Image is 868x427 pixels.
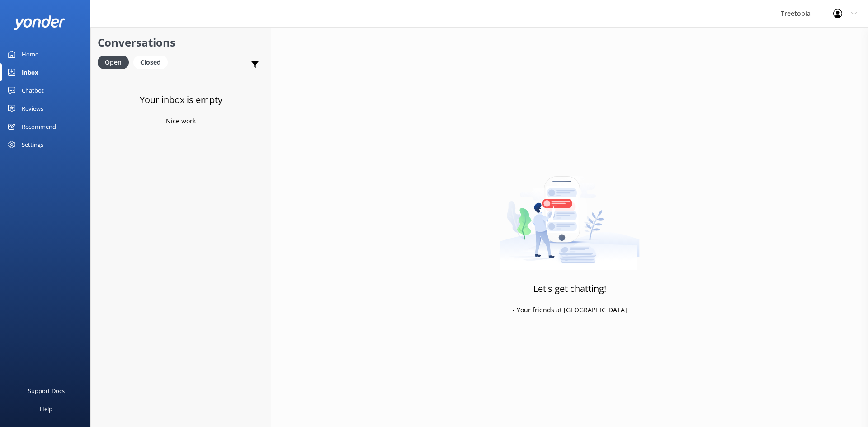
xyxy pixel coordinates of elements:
[133,57,172,67] a: Closed
[22,45,38,63] div: Home
[533,282,606,296] h3: Let's get chatting!
[500,157,640,270] img: artwork of a man stealing a conversation from at giant smartphone
[14,15,66,30] img: yonder-white-logo.png
[22,63,38,81] div: Inbox
[22,81,44,99] div: Chatbot
[98,56,129,69] div: Open
[28,382,65,400] div: Support Docs
[133,56,168,69] div: Closed
[140,93,222,107] h3: Your inbox is empty
[40,400,52,418] div: Help
[166,116,196,126] p: Nice work
[513,305,627,315] p: - Your friends at [GEOGRAPHIC_DATA]
[98,57,133,67] a: Open
[22,117,56,136] div: Recommend
[22,99,43,117] div: Reviews
[22,136,43,154] div: Settings
[98,34,264,51] h2: Conversations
